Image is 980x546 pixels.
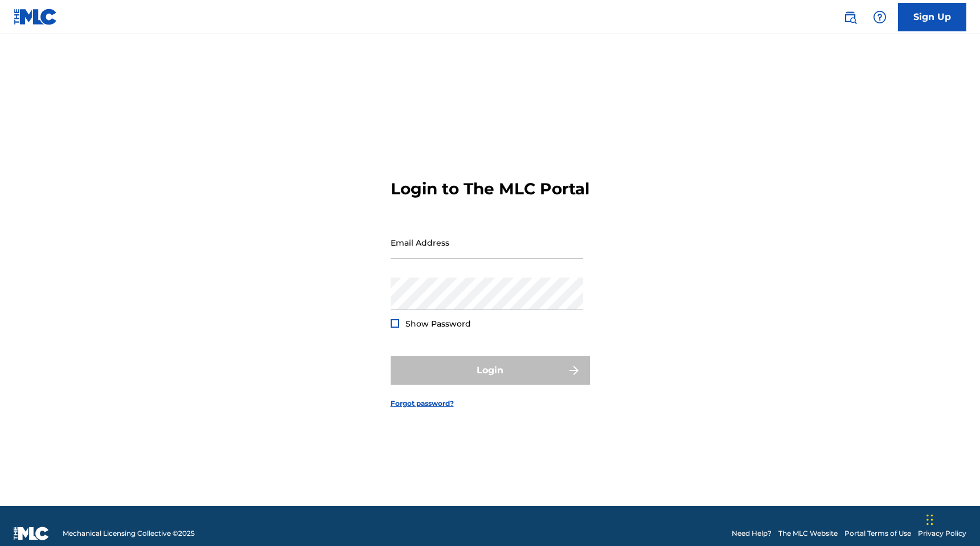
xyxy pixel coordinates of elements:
a: The MLC Website [778,528,838,539]
img: search [843,10,857,24]
img: help [873,10,887,24]
a: Portal Terms of Use [844,528,911,539]
span: Show Password [405,319,471,329]
h3: Login to The MLC Portal [391,179,589,199]
a: Need Help? [732,528,772,539]
div: Help [868,6,891,28]
a: Public Search [839,6,862,28]
a: Forgot password? [391,398,454,409]
a: Sign Up [898,3,966,31]
iframe: Chat Widget [923,491,980,546]
img: logo [14,527,49,540]
div: Drag [926,503,933,537]
span: Mechanical Licensing Collective © 2025 [63,528,195,539]
img: MLC Logo [14,9,58,25]
a: Privacy Policy [918,528,966,539]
